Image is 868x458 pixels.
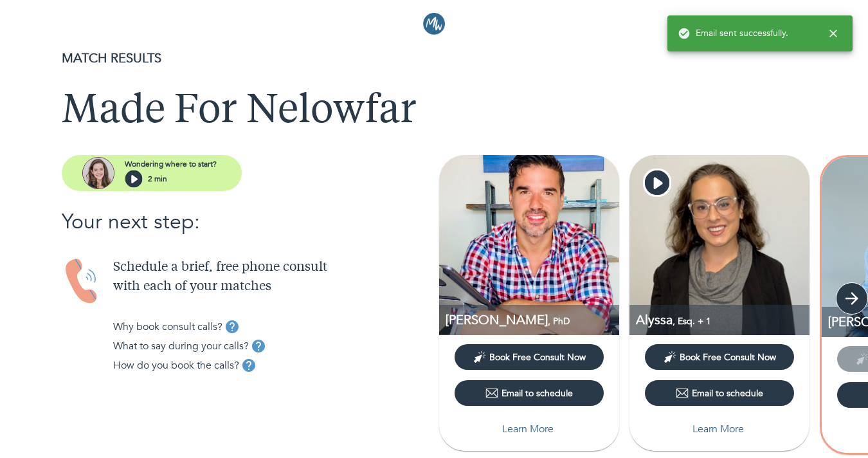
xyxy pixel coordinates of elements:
[676,387,763,399] div: Email to schedule
[455,380,604,406] button: Email to schedule
[629,155,809,335] img: Alyssa Kelliher profile
[113,338,249,354] p: What to say during your calls?
[113,258,434,297] p: Schedule a brief, free phone consult with each of your matches
[113,358,239,373] p: How do you book the calls?
[148,173,167,185] p: 2 min
[680,351,776,363] span: Book Free Consult Now
[62,155,242,191] button: assistantWondering where to start?2 min
[62,49,806,68] p: MATCH RESULTS
[439,155,619,335] img: Thomas Whitfield profile
[62,258,103,305] img: Handset
[692,421,744,437] p: Learn More
[502,421,554,437] p: Learn More
[455,344,604,370] button: Book Free Consult Now
[548,315,570,327] span: , PhD
[423,13,445,35] img: Logo
[82,157,114,189] img: assistant
[113,319,222,334] p: Why book consult calls?
[239,356,258,375] button: tooltip
[645,416,794,442] button: Learn More
[678,27,788,40] span: Email sent successfully.
[62,206,434,237] p: Your next step:
[62,89,806,135] h1: Made For Nelowfar
[485,387,573,399] div: Email to schedule
[636,311,809,329] p: Alyssa
[455,416,604,442] button: Learn More
[673,315,711,327] span: , Esq. + 1
[489,351,586,363] span: Book Free Consult Now
[222,317,242,336] button: tooltip
[446,311,619,329] p: PhD
[125,158,217,170] p: Wondering where to start?
[645,380,794,406] button: Email to schedule
[645,344,794,370] button: Book Free Consult Now
[249,336,268,356] button: tooltip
